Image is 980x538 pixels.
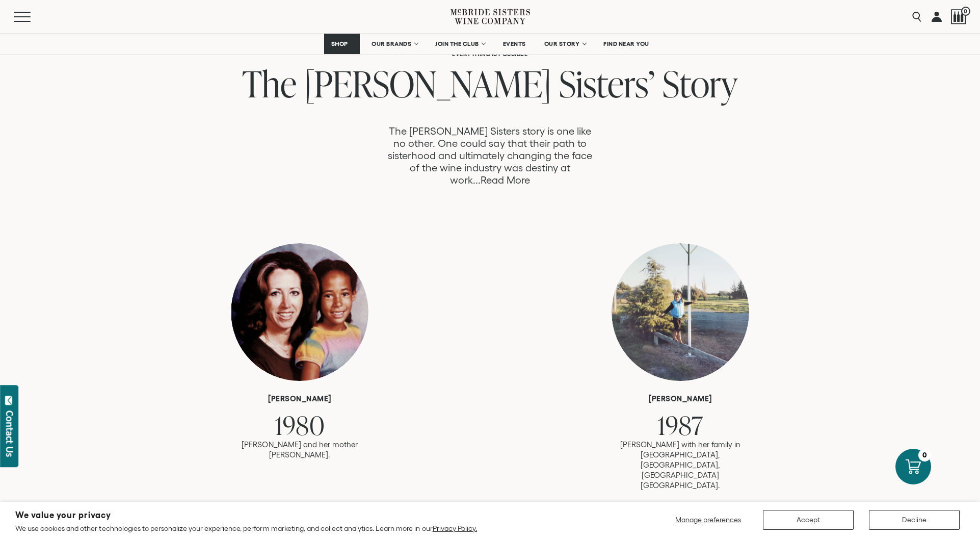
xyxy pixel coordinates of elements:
span: OUR STORY [544,40,580,47]
button: Manage preferences [669,510,748,530]
h6: [PERSON_NAME] [604,394,757,403]
a: JOIN THE CLUB [429,34,491,54]
span: OUR BRANDS [372,40,411,47]
a: Privacy Policy. [433,524,477,532]
span: 0 [961,7,970,16]
span: EVENTS [503,40,526,47]
p: [PERSON_NAME] with her family in [GEOGRAPHIC_DATA], [GEOGRAPHIC_DATA], [GEOGRAPHIC_DATA] [GEOGRAP... [604,440,757,491]
span: Story [663,59,737,108]
a: SHOP [324,34,360,54]
p: [PERSON_NAME] and her mother [PERSON_NAME]. [223,440,376,460]
span: 1987 [657,407,703,443]
p: We use cookies and other technologies to personalize your experience, perform marketing, and coll... [15,524,477,533]
span: The [242,59,297,108]
div: 0 [918,449,931,462]
a: Read More [481,174,530,186]
span: JOIN THE CLUB [435,40,479,47]
h6: [PERSON_NAME] [223,394,376,403]
div: Contact Us [5,411,15,457]
span: SHOP [331,40,348,47]
span: FIND NEAR YOU [603,40,649,47]
span: Manage preferences [675,516,741,524]
a: OUR BRANDS [365,34,423,54]
button: Decline [869,510,960,530]
a: FIND NEAR YOU [597,34,656,54]
span: [PERSON_NAME] [304,59,551,108]
p: The [PERSON_NAME] Sisters story is one like no other. One could say that their path to sisterhood... [384,125,596,186]
h2: We value your privacy [15,511,477,520]
button: Mobile Menu Trigger [14,12,50,22]
span: 1980 [275,407,325,443]
a: OUR STORY [538,34,592,54]
span: Sisters’ [559,59,655,108]
a: EVENTS [496,34,533,54]
button: Accept [763,510,854,530]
